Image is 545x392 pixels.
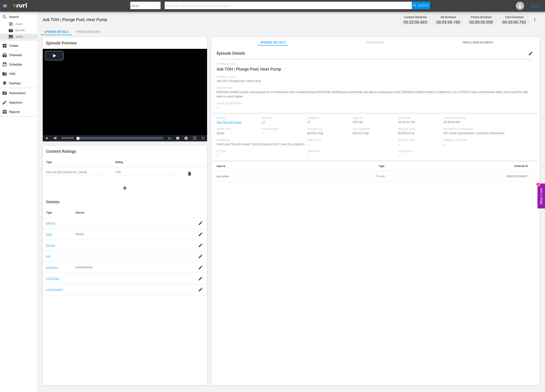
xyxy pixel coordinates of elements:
[46,244,55,247] a: Sinclair
[217,87,532,90] span: Description
[398,128,442,131] span: Release Date:
[398,154,401,157] span: ---
[72,208,189,218] th: Genres
[2,62,7,67] span: Schedule
[307,150,396,153] span: Directors
[398,132,414,135] span: [DATE] 4:51p
[187,171,192,176] span: delete
[307,117,351,120] span: Episode #:
[43,157,112,167] th: Type
[217,150,305,153] span: Actors
[213,161,310,171] th: Source
[462,40,494,45] span: Image Management
[217,102,532,105] span: Short Description
[388,161,531,171] th: External ID
[190,135,199,141] button: Picture-in-Picture
[307,143,310,146] span: ---
[443,128,532,131] span: Suggested Categories:
[398,120,415,124] span: 00:30:00.765
[43,208,72,218] th: Type
[310,171,388,182] td: Tms Id
[353,117,396,120] span: Wurl ID:
[307,154,310,157] span: ---
[262,132,265,135] span: ---
[46,277,59,280] a: LG Primary
[115,166,178,178] div: TVG
[398,139,442,142] span: Search Tags:
[46,199,59,204] span: Genres
[2,14,7,19] span: Search
[51,135,59,141] button: Mute
[46,288,63,291] a: LG Secondary
[262,128,305,131] span: Publish Date:
[15,28,25,32] span: Episode
[2,71,7,76] span: VOD
[15,35,23,39] span: Series
[2,81,7,86] span: Overlays
[72,27,103,35] button: Episode Builder
[43,157,207,180] table: simple table
[46,149,76,154] span: Content Ratings
[217,120,241,124] a: Ask This Old House
[530,4,541,8] a: Sign Out
[307,120,311,124] span: 01
[528,51,533,56] span: edit
[403,14,427,20] div: Content Duration
[10,1,30,11] img: ans4CAIJ8jUAAAAAAAAAAAAAAAAAAAAAAAAgQb4GAAAAAAAAAAAAAAAAAAAAAAAAJMjXAAAAAAAAAAAAAAAAAAAAAAAAgAT5G...
[526,48,536,58] button: edit
[43,17,107,22] span: Ask TOH | Plunge Pool, Heat Pump
[2,91,7,96] span: Automation
[217,128,260,131] span: Entry Type:
[443,117,532,120] span: Target Duration:
[502,20,526,25] span: 00:30:00.765
[398,117,442,120] span: Duration:
[217,90,528,98] span: [PERSON_NAME] installs a plunge pool for a homeowner with a small backyard; [PERSON_NAME] gives s...
[443,132,505,135] span: DIY, Home Improvement, Carpentry, Renovation
[217,154,219,157] span: ---
[536,183,540,186] div: 4
[436,14,460,20] div: Ad Duration
[217,117,260,120] span: Series:
[46,221,55,225] a: Nielsen
[2,100,7,105] span: Ingestion
[353,120,363,124] span: 850158
[46,233,52,236] a: Roku
[443,143,446,146] span: ---
[15,22,22,26] span: Asset
[174,135,182,141] button: Captions
[46,266,58,269] a: Samsung
[307,132,323,135] span: [DATE] 4:45p
[62,137,74,139] span: 00:00:00.000
[78,137,163,139] div: Progress Bar
[537,184,545,209] button: Open Feedback Widget
[398,143,401,146] span: ---
[360,40,391,45] span: Scheduling
[262,117,305,120] span: Season:
[388,171,531,182] td: EP005291090427
[41,27,72,35] button: Episode Details
[443,139,487,142] span: Samsung VOD Row:
[185,169,195,179] button: delete
[310,161,388,171] th: Type
[3,3,8,8] span: menu
[2,43,7,48] span: Create
[257,40,289,45] span: Episode Details
[217,51,245,56] span: Episode Details
[217,63,532,66] span: External Title
[72,27,103,37] div: Episode Builder
[41,27,72,37] div: Episode Details
[436,20,460,25] span: 00:05:00.100
[43,49,207,141] div: Video Player
[217,76,532,79] span: Internal Title
[46,255,50,258] a: IAB
[217,143,304,146] span: HVAC,Ask This Old House TV,Attics,Pools,ATOH17,How-To,Longform
[8,21,13,27] span: Asset
[217,139,305,142] span: Keywords:
[46,40,77,46] span: Episode Preview
[443,120,460,124] span: 00:30:00.000
[262,120,265,124] a: 17
[469,20,493,25] span: 00:00:00.000
[307,139,396,142] span: Roku Tags:
[182,135,190,141] button: Jump To Time
[418,2,429,9] span: Search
